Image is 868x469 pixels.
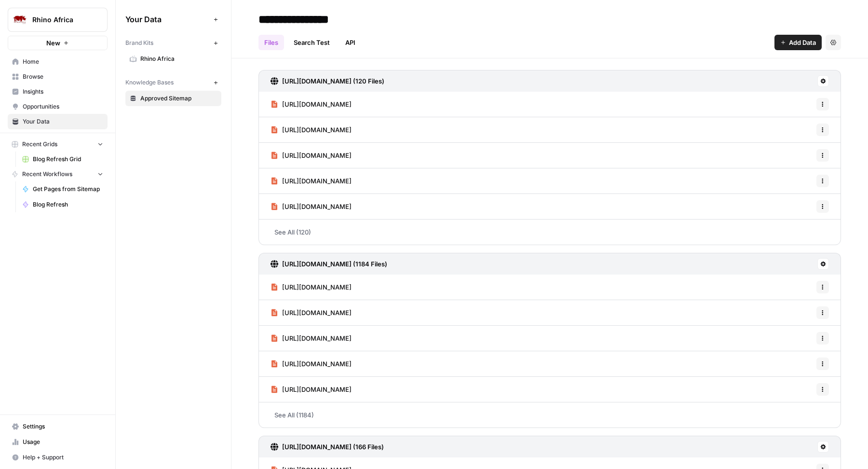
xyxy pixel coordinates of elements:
[282,282,352,292] span: [URL][DOMAIN_NAME]
[125,91,221,106] a: Approved Sitemap
[271,168,352,193] a: [URL][DOMAIN_NAME]
[774,35,822,50] button: Add Data
[282,202,352,211] span: [URL][DOMAIN_NAME]
[23,438,103,446] span: Usage
[339,35,361,50] a: API
[258,35,284,50] a: Files
[8,84,108,99] a: Insights
[271,275,352,300] a: [URL][DOMAIN_NAME]
[282,333,352,343] span: [URL][DOMAIN_NAME]
[33,155,103,164] span: Blog Refresh Grid
[258,220,841,245] a: See All (120)
[18,152,108,167] a: Blog Refresh Grid
[33,200,103,209] span: Blog Refresh
[8,137,108,152] button: Recent Grids
[18,197,108,212] a: Blog Refresh
[33,185,103,193] span: Get Pages from Sitemap
[23,102,103,111] span: Opportunities
[8,69,108,84] a: Browse
[23,87,103,96] span: Insights
[271,70,384,92] a: [URL][DOMAIN_NAME] (120 Files)
[282,259,387,269] h3: [URL][DOMAIN_NAME] (1184 Files)
[8,114,108,129] a: Your Data
[271,326,352,351] a: [URL][DOMAIN_NAME]
[8,8,108,32] button: Workspace: Rhino Africa
[789,38,816,47] span: Add Data
[282,385,352,394] span: [URL][DOMAIN_NAME]
[271,194,352,219] a: [URL][DOMAIN_NAME]
[282,442,384,452] h3: [URL][DOMAIN_NAME] (166 Files)
[18,181,108,197] a: Get Pages from Sitemap
[23,57,103,66] span: Home
[271,92,352,117] a: [URL][DOMAIN_NAME]
[8,434,108,450] a: Usage
[271,351,352,376] a: [URL][DOMAIN_NAME]
[46,38,60,48] span: New
[288,35,336,50] a: Search Test
[125,14,210,25] span: Your Data
[32,15,91,25] span: Rhino Africa
[8,54,108,69] a: Home
[125,51,221,67] a: Rhino Africa
[271,377,352,402] a: [URL][DOMAIN_NAME]
[282,359,352,369] span: [URL][DOMAIN_NAME]
[8,167,108,181] button: Recent Workflows
[271,143,352,168] a: [URL][DOMAIN_NAME]
[271,117,352,142] a: [URL][DOMAIN_NAME]
[23,422,103,431] span: Settings
[8,99,108,114] a: Opportunities
[8,450,108,465] button: Help + Support
[125,39,153,47] span: Brand Kits
[8,419,108,434] a: Settings
[282,308,352,317] span: [URL][DOMAIN_NAME]
[282,151,352,160] span: [URL][DOMAIN_NAME]
[125,78,174,87] span: Knowledge Bases
[23,117,103,126] span: Your Data
[8,36,108,50] button: New
[282,99,352,109] span: [URL][DOMAIN_NAME]
[140,55,217,63] span: Rhino Africa
[258,402,841,428] a: See All (1184)
[140,94,217,103] span: Approved Sitemap
[23,453,103,462] span: Help + Support
[271,253,387,275] a: [URL][DOMAIN_NAME] (1184 Files)
[11,11,28,28] img: Rhino Africa Logo
[22,170,72,179] span: Recent Workflows
[22,140,57,149] span: Recent Grids
[271,300,352,325] a: [URL][DOMAIN_NAME]
[23,72,103,81] span: Browse
[271,436,384,457] a: [URL][DOMAIN_NAME] (166 Files)
[282,176,352,186] span: [URL][DOMAIN_NAME]
[282,125,352,135] span: [URL][DOMAIN_NAME]
[282,76,384,86] h3: [URL][DOMAIN_NAME] (120 Files)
